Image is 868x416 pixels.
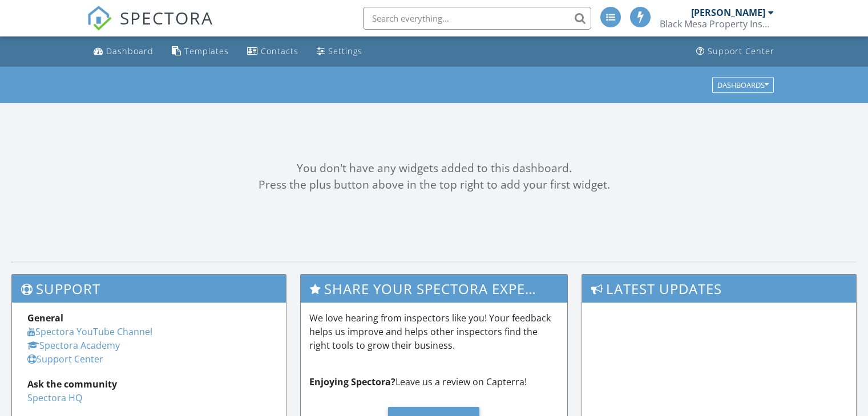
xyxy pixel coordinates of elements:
[12,275,286,303] h3: Support
[692,41,779,62] a: Support Center
[11,177,857,193] div: Press the plus button above in the top right to add your first widget.
[11,160,857,177] div: You don't have any widgets added to this dashboard.
[106,46,154,56] div: Dashboard
[167,41,233,62] a: Templates
[27,377,271,391] div: Ask the community
[184,46,229,56] div: Templates
[312,41,367,62] a: Settings
[708,46,774,56] div: Support Center
[87,6,112,31] img: The Best Home Inspection Software - Spectora
[261,46,298,56] div: Contacts
[27,325,152,338] a: Spectora YouTube Channel
[660,18,774,30] div: Black Mesa Property Inspections Inc
[309,376,395,388] strong: Enjoying Spectora?
[309,311,559,352] p: We love hearing from inspectors like you! Your feedback helps us improve and helps other inspecto...
[309,375,559,389] p: Leave us a review on Capterra!
[691,7,765,18] div: [PERSON_NAME]
[27,312,63,324] strong: General
[328,46,362,56] div: Settings
[87,15,213,39] a: SPECTORA
[243,41,303,62] a: Contacts
[120,6,213,30] span: SPECTORA
[27,339,120,352] a: Spectora Academy
[89,41,158,62] a: Dashboard
[301,275,568,303] h3: Share Your Spectora Experience
[712,77,774,93] button: Dashboards
[27,353,103,365] a: Support Center
[363,7,591,30] input: Search everything...
[717,81,769,89] div: Dashboards
[27,391,82,404] a: Spectora HQ
[582,275,856,303] h3: Latest Updates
